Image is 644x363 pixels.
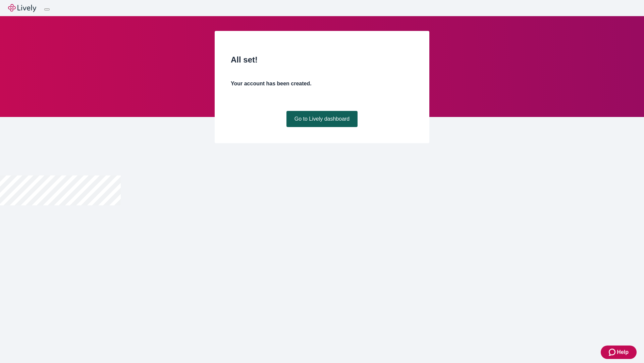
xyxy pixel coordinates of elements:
button: Log out [44,8,50,10]
button: Zendesk support iconHelp [601,346,637,359]
a: Go to Lively dashboard [286,111,358,127]
span: Help [617,348,629,356]
img: Lively [8,4,36,12]
h4: Your account has been created. [231,80,413,88]
h2: All set! [231,54,413,66]
svg: Zendesk support icon [609,348,617,356]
